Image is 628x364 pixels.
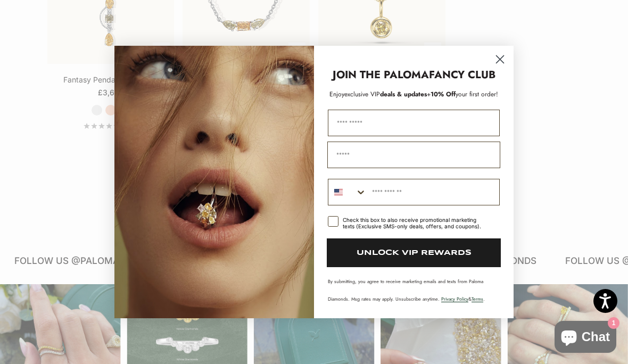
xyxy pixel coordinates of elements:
div: Check this box to also receive promotional marketing texts (Exclusive SMS-only deals, offers, and... [343,217,487,229]
input: First Name [328,110,500,136]
span: & . [441,295,485,302]
span: deals & updates [344,89,427,99]
input: Phone Number [367,179,499,205]
strong: JOIN THE PALOMA [333,67,429,82]
img: United States [334,188,343,196]
span: Enjoy [329,89,344,99]
span: exclusive VIP [344,89,380,99]
input: Email [327,142,500,168]
a: Privacy Policy [441,295,468,302]
p: By submitting, you agree to receive marketing emails and texts from Paloma Diamonds. Msg rates ma... [328,278,500,302]
strong: FANCY CLUB [429,67,495,82]
span: + your first order! [427,89,498,99]
button: Search Countries [328,179,367,205]
a: Terms [472,295,483,302]
button: UNLOCK VIP REWARDS [327,238,501,267]
span: 10% Off [431,89,456,99]
button: Close dialog [491,50,509,69]
img: Loading... [114,46,314,318]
